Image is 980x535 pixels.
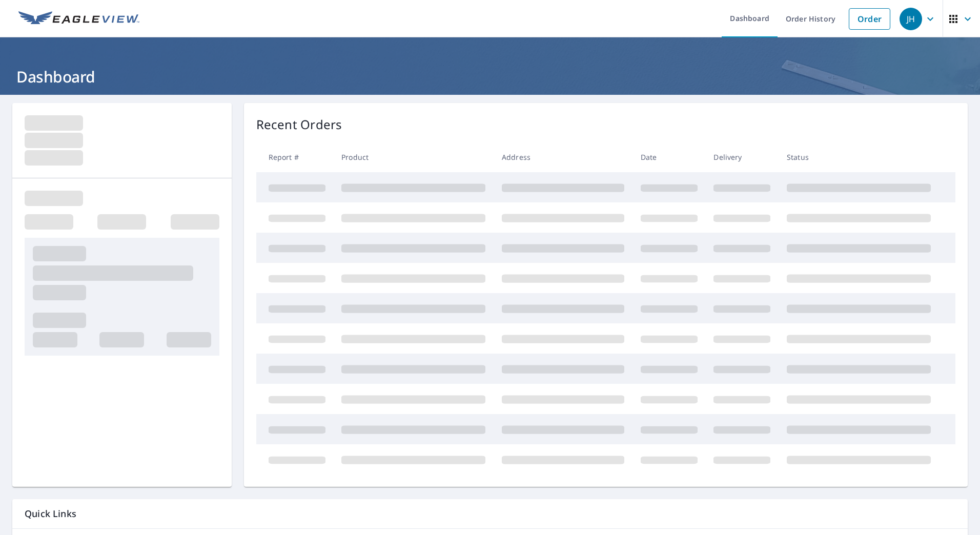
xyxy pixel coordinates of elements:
th: Report # [256,142,334,172]
th: Address [494,142,632,172]
img: EV Logo [18,11,139,27]
a: Order [849,8,890,30]
th: Date [632,142,706,172]
p: Recent Orders [256,115,342,134]
p: Quick Links [25,507,955,520]
h1: Dashboard [12,66,968,87]
th: Delivery [705,142,779,172]
div: JH [900,8,922,30]
th: Status [779,142,939,172]
th: Product [333,142,494,172]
